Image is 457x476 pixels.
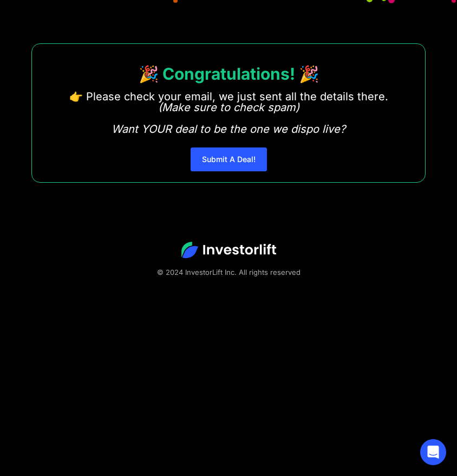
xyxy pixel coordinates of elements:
strong: 🎉 Congratulations! 🎉 [139,64,319,83]
a: Submit A Deal! [191,147,267,171]
div: © 2024 InvestorLift Inc. All rights reserved [38,267,419,278]
em: (Make sure to check spam) Want YOUR deal to be the one we dispo live? [112,101,345,136]
p: 👉 Please check your email, we just sent all the details there. ‍ [69,91,388,134]
div: Open Intercom Messenger [420,439,446,465]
